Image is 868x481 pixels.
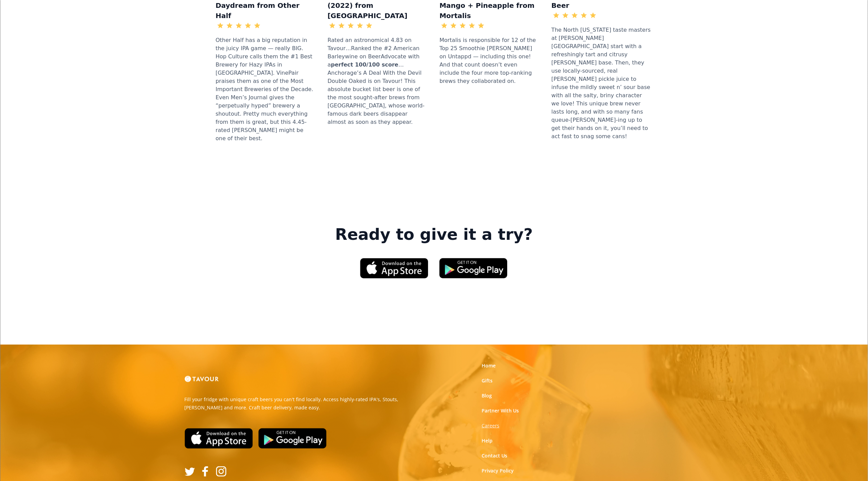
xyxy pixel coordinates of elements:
div: The North [US_STATE] taste masters at [PERSON_NAME][GEOGRAPHIC_DATA] start with a refreshingly ta... [552,23,653,144]
a: Partner With Us [482,407,519,414]
a: Home [482,362,496,369]
div: 4.45 [262,21,274,30]
div: Rated an astronomical 4.83 on Tavour…Ranked the #2 American Barleywine on BeerAdvocate with a …An... [328,33,429,130]
strong: Careers [482,422,499,429]
a: Contact Us [482,452,507,459]
div: Other Half has a big reputation in the juicy IPA game — really BIG. Hop Culture calls them the #1... [216,33,317,146]
a: Careers [482,422,499,429]
strong: Ready to give it a try? [335,225,533,244]
div: 4.48 [486,21,498,30]
p: Fill your fridge with unique craft beers you can't find locally. Access highly-rated IPA's, Stout... [185,395,429,412]
a: Help [482,437,493,444]
div: 4.83 [374,21,386,30]
div: 3.46 [598,11,610,19]
a: Blog [482,392,492,399]
div: Mortalis is responsible for 12 of the Top 25 Smoothie [PERSON_NAME] on Untappd — including this o... [440,33,541,89]
a: Privacy Policy [482,467,514,474]
a: Gifts [482,377,493,384]
strong: perfect 100/100 score [331,61,398,68]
